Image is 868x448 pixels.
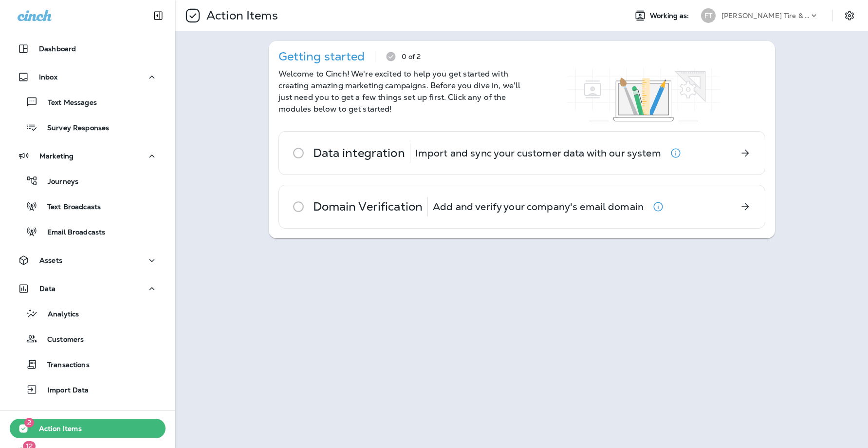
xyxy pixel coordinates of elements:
[10,329,166,349] button: Customers
[278,68,522,115] p: Welcome to Cinch! We're excited to help you get started with creating amazing marketing campaigns...
[39,45,76,53] p: Dashboard
[736,197,755,216] button: Get Started
[29,425,82,436] span: Action Items
[38,98,97,108] p: Text Messages
[10,39,166,58] button: Dashboard
[278,53,365,60] p: Getting started
[37,335,84,345] p: Customers
[38,177,78,187] p: Journeys
[39,256,62,264] p: Assets
[10,171,166,191] button: Journeys
[701,8,716,23] div: FT
[10,251,166,270] button: Assets
[10,303,166,324] button: Analytics
[736,143,755,163] button: Get Started
[433,203,644,211] p: Add and verify your company's email domain
[145,6,172,25] button: Collapse Sidebar
[10,117,166,137] button: Survey Responses
[10,196,166,216] button: Text Broadcasts
[38,310,79,319] p: Analytics
[10,221,166,242] button: Email Broadcasts
[10,354,166,374] button: Transactions
[10,419,166,438] button: 2Action Items
[841,7,858,24] button: Settings
[415,149,661,157] p: Import and sync your customer data with our system
[203,8,278,23] p: Action Items
[39,285,56,292] p: Data
[37,203,101,212] p: Text Broadcasts
[37,124,109,133] p: Survey Responses
[402,53,421,60] p: 0 of 2
[10,146,166,166] button: Marketing
[39,73,57,81] p: Inbox
[10,379,166,400] button: Import Data
[39,152,74,160] p: Marketing
[38,386,89,395] p: Import Data
[721,12,809,19] p: [PERSON_NAME] Tire & Auto Service
[650,12,691,20] span: Working as:
[10,67,166,87] button: Inbox
[10,92,166,112] button: Text Messages
[313,203,423,211] p: Domain Verification
[37,361,90,370] p: Transactions
[24,418,34,428] span: 2
[10,279,166,298] button: Data
[37,228,105,237] p: Email Broadcasts
[313,149,405,157] p: Data integration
